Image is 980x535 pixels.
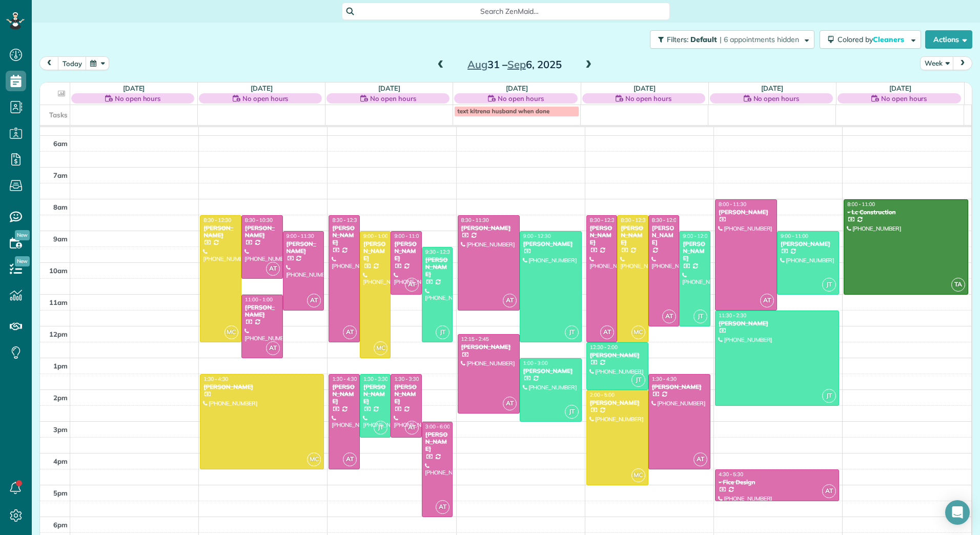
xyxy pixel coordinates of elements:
[523,233,551,239] span: 9:00 - 12:30
[307,294,321,307] span: AT
[523,367,579,375] div: [PERSON_NAME]
[631,373,645,387] span: JT
[15,256,30,266] span: New
[631,325,645,339] span: MC
[467,58,487,71] span: Aug
[245,296,273,303] span: 11:00 - 1:00
[889,84,911,92] a: [DATE]
[925,30,972,49] button: Actions
[693,310,707,323] span: JT
[425,431,450,453] div: [PERSON_NAME]
[49,330,68,338] span: 12pm
[425,256,450,278] div: [PERSON_NAME]
[203,376,228,382] span: 1:30 - 4:30
[394,240,419,262] div: [PERSON_NAME]
[503,397,517,410] span: AT
[363,240,388,262] div: [PERSON_NAME]
[847,201,875,208] span: 8:00 - 11:00
[503,294,517,307] span: AT
[266,262,280,276] span: AT
[565,325,579,339] span: JT
[690,35,718,44] span: Default
[53,489,68,497] span: 5pm
[49,266,68,275] span: 10am
[203,383,321,390] div: [PERSON_NAME]
[53,362,68,370] span: 1pm
[625,93,671,104] span: No open hours
[394,233,422,239] span: 9:00 - 11:00
[600,325,614,339] span: AT
[507,58,526,71] span: Sep
[425,249,453,255] span: 9:30 - 12:30
[374,421,387,435] span: JT
[53,171,68,179] span: 7am
[951,278,965,292] span: TA
[651,224,677,246] div: [PERSON_NAME]
[394,376,419,382] span: 1:30 - 3:30
[506,84,528,92] a: [DATE]
[523,240,579,248] div: [PERSON_NAME]
[287,233,314,239] span: 9:00 - 11:30
[332,217,360,223] span: 8:30 - 12:30
[343,325,357,339] span: AT
[53,203,68,211] span: 8am
[436,500,450,514] span: AT
[425,423,450,430] span: 3:00 - 6:00
[461,336,489,342] span: 12:15 - 2:45
[838,35,908,44] span: Colored by
[244,224,280,239] div: [PERSON_NAME]
[461,217,489,223] span: 8:30 - 11:30
[123,84,145,92] a: [DATE]
[718,479,836,486] div: - Fice Design
[245,217,273,223] span: 8:30 - 10:30
[589,224,615,246] div: [PERSON_NAME]
[374,341,387,355] span: MC
[436,325,450,339] span: JT
[873,35,906,44] span: Cleaners
[242,93,289,104] span: No open hours
[720,35,799,44] span: | 6 appointments hidden
[780,240,836,248] div: [PERSON_NAME]
[53,235,68,243] span: 9am
[224,325,238,339] span: MC
[760,294,774,307] span: AT
[662,310,676,323] span: AT
[307,452,321,466] span: MC
[405,278,419,292] span: AT
[53,394,68,402] span: 2pm
[405,421,419,435] span: AT
[498,93,544,104] span: No open hours
[822,278,836,292] span: JT
[781,233,808,239] span: 9:00 - 11:00
[394,383,419,405] div: [PERSON_NAME]
[451,59,579,70] h2: 31 – 6, 2025
[266,341,280,355] span: AT
[718,209,774,216] div: [PERSON_NAME]
[251,84,273,92] a: [DATE]
[920,56,954,70] button: Week
[847,209,965,216] div: - Lc Construction
[719,312,746,319] span: 11:30 - 2:30
[363,233,388,239] span: 9:00 - 1:00
[203,224,238,239] div: [PERSON_NAME]
[620,224,645,246] div: [PERSON_NAME]
[565,405,579,419] span: JT
[651,383,707,390] div: [PERSON_NAME]
[378,84,400,92] a: [DATE]
[667,35,688,44] span: Filters:
[590,392,615,398] span: 2:00 - 5:00
[590,217,618,223] span: 8:30 - 12:30
[58,56,87,70] button: today
[634,84,656,92] a: [DATE]
[719,471,743,478] span: 4:30 - 5:30
[590,344,618,351] span: 12:30 - 2:00
[881,93,927,104] span: No open hours
[39,56,59,70] button: prev
[719,201,746,208] span: 8:00 - 11:30
[461,343,517,351] div: [PERSON_NAME]
[332,224,357,246] div: [PERSON_NAME]
[115,93,161,104] span: No open hours
[761,84,783,92] a: [DATE]
[332,383,357,405] div: [PERSON_NAME]
[370,93,416,104] span: No open hours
